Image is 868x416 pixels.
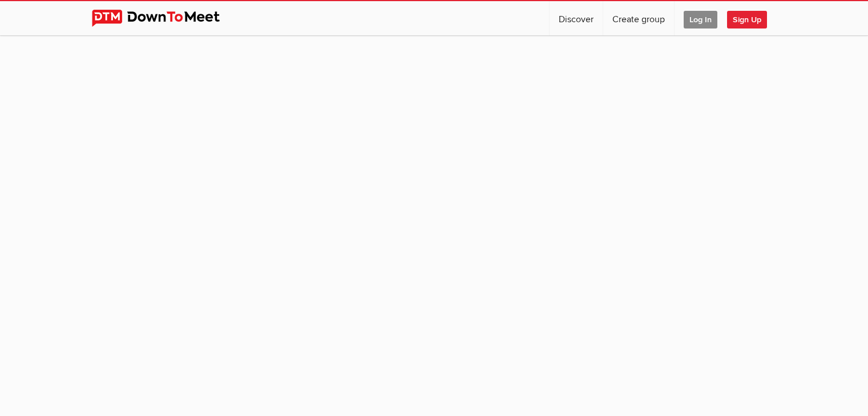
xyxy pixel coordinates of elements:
img: DownToMeet [92,10,237,27]
a: Create group [603,1,674,35]
a: Discover [550,1,603,35]
a: Sign Up [727,1,776,35]
span: Log In [684,11,717,28]
a: Log In [675,1,726,35]
span: Sign Up [727,11,767,28]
